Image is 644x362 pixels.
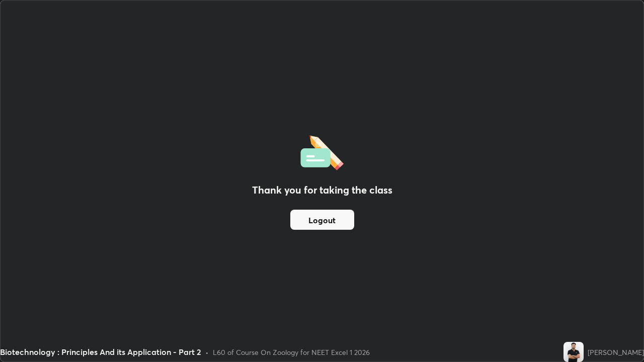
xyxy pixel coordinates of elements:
img: offlineFeedback.1438e8b3.svg [300,132,344,170]
button: Logout [290,210,354,230]
img: 368e1e20671c42e499edb1680cf54f70.jpg [563,342,584,362]
div: L60 of Course On Zoology for NEET Excel 1 2026 [213,347,370,357]
div: [PERSON_NAME] [588,347,644,357]
h2: Thank you for taking the class [252,183,392,198]
div: • [205,347,209,357]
